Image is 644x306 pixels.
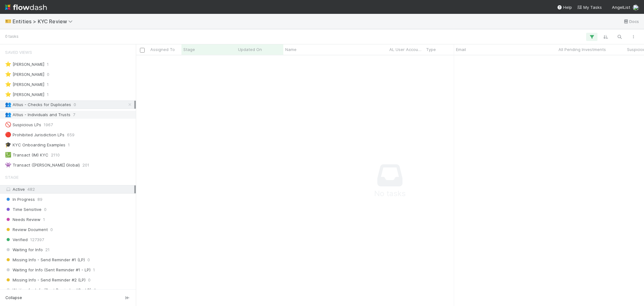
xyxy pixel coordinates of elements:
span: In Progress [5,195,35,203]
span: 21 [45,246,50,254]
div: [PERSON_NAME] [5,71,44,78]
span: Saved Views [5,46,32,59]
a: Docs [623,18,639,25]
span: 🎓 [5,142,11,147]
span: 0 [94,286,96,294]
div: Altius - Checks for Duplicates [5,101,71,109]
span: 1 [47,60,49,68]
span: Stage [5,171,19,184]
span: 1 [43,216,45,224]
span: 🔴 [5,132,11,137]
span: 7 [73,111,75,119]
span: 2110 [51,151,60,159]
span: 👥 [5,102,11,107]
span: Email [456,46,466,53]
span: ⭐ [5,82,11,87]
span: Stage [183,46,195,53]
span: Collapse [5,295,22,301]
span: 💹 [5,152,11,157]
span: 89 [37,195,42,203]
img: logo-inverted-e16ddd16eac7371096b0.svg [5,2,47,13]
div: Active [5,185,134,193]
div: [PERSON_NAME] [5,91,44,99]
input: Toggle All Rows Selected [140,48,145,53]
div: Prohibited Jurisdiction LPs [5,131,64,139]
span: Review Document [5,226,48,234]
span: Waiting for Info (Sent Reminder #1 - LP) [5,266,91,274]
span: 1 [47,81,49,88]
div: KYC Onboarding Examples [5,141,65,149]
span: 🚫 [5,122,11,127]
span: 1 [93,266,95,274]
span: Missing Info - Send Reminder #2 (LP) [5,276,86,284]
span: 1 [68,141,70,149]
span: 0 [50,226,53,234]
span: ⭐ [5,61,11,67]
span: AngelList [612,5,630,10]
span: 0 [47,71,49,78]
span: AL User Account Name [389,46,423,53]
span: 0 [44,206,47,213]
div: [PERSON_NAME] [5,60,44,68]
span: 🎫 [5,19,11,24]
div: [PERSON_NAME] [5,81,44,88]
span: 👾 [5,162,11,167]
div: Transact ([PERSON_NAME] Global) [5,161,80,169]
span: 1967 [44,121,53,129]
div: Help [557,4,572,10]
span: Updated On [238,46,262,53]
span: Missing Info - Send Reminder #1 (LP) [5,256,85,264]
span: All Pending Investments [558,46,606,53]
span: 482 [27,187,35,192]
span: Entities > KYC Review [13,18,76,25]
span: 👥 [5,112,11,117]
span: Needs Review [5,216,41,224]
span: Time Sensitive [5,206,42,213]
span: Waiting for Info (Sent Reminder #2 - LP) [5,286,91,294]
div: Suspicious LPs [5,121,41,129]
a: My Tasks [577,4,602,10]
span: ⭐ [5,92,11,97]
span: Name [285,46,297,53]
span: Waiting for Info [5,246,43,254]
span: 201 [82,161,89,169]
span: 0 [88,276,91,284]
span: Verified [5,236,28,244]
small: 0 tasks [5,34,19,39]
div: Transact (IM) KYC [5,151,48,159]
span: 127397 [30,236,44,244]
span: ⭐ [5,71,11,77]
span: 659 [67,131,75,139]
span: 1 [47,91,49,99]
img: avatar_d8fc9ee4-bd1b-4062-a2a8-84feb2d97839.png [633,4,639,11]
div: Altius - Individuals and Trusts [5,111,70,119]
span: Assigned To [150,46,175,53]
span: 0 [74,101,76,109]
span: Type [426,46,436,53]
span: 0 [87,256,90,264]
